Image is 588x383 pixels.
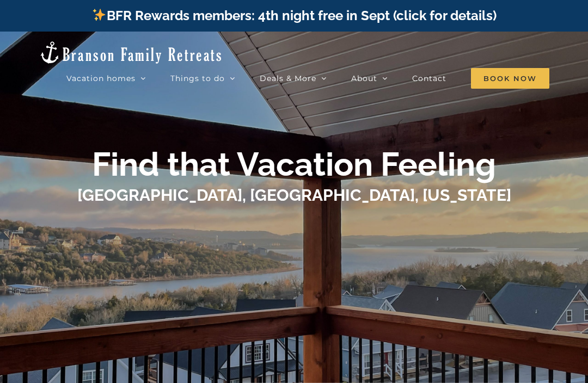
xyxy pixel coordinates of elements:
img: ✨ [93,8,106,21]
img: Branson Family Retreats Logo [39,40,223,65]
nav: Main Menu [66,67,549,89]
span: Book Now [471,68,549,89]
span: About [351,75,377,82]
h1: [GEOGRAPHIC_DATA], [GEOGRAPHIC_DATA], [US_STATE] [77,184,511,207]
a: Vacation homes [66,67,146,89]
a: About [351,67,388,89]
a: BFR Rewards members: 4th night free in Sept (click for details) [91,8,496,23]
span: Deals & More [260,75,316,82]
a: Things to do [170,67,235,89]
span: Vacation homes [66,75,136,82]
a: Contact [412,67,446,89]
iframe: Branson Family Retreats - Opens on Book page - Availability/Property Search Widget [212,214,376,296]
span: Contact [412,75,446,82]
b: Find that Vacation Feeling [92,145,496,183]
span: Things to do [170,75,225,82]
a: Deals & More [260,67,327,89]
a: Book Now [471,67,549,89]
